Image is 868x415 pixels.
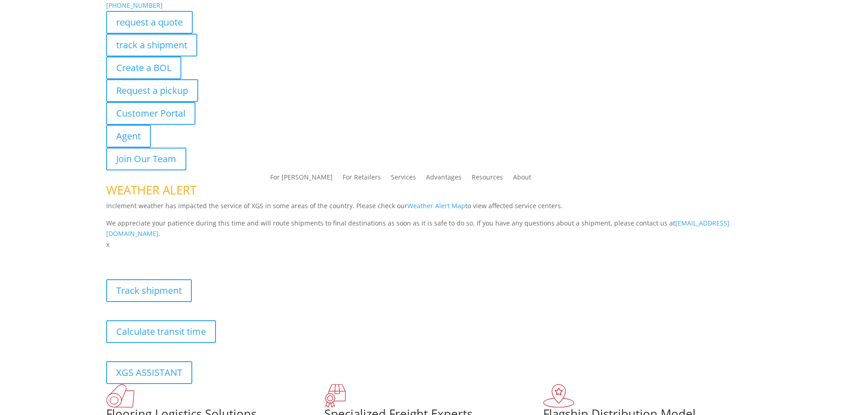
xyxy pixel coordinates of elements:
a: For Retailers [343,174,381,184]
b: Visibility, transparency, and control for your entire supply chain. [106,251,309,260]
a: For [PERSON_NAME] [270,174,333,184]
a: XGS ASSISTANT [106,361,192,384]
a: Track shipment [106,279,192,302]
p: Inclement weather has impacted the service of XGS in some areas of the country. Please check our ... [106,200,762,218]
a: Weather Alert Map [407,201,465,210]
a: Join Our Team [106,148,186,170]
a: Request a pickup [106,79,198,102]
a: About [513,174,531,184]
a: Services [391,174,416,184]
a: Agent [106,125,151,148]
a: request a quote [106,11,193,34]
img: xgs-icon-flagship-distribution-model-red [543,384,575,408]
p: We appreciate your patience during this time and will route shipments to final destinations as so... [106,218,762,240]
a: Advantages [426,174,462,184]
a: Resources [472,174,503,184]
img: xgs-icon-focused-on-flooring-red [324,384,346,408]
a: Customer Portal [106,102,195,125]
a: Create a BOL [106,56,181,79]
a: track a shipment [106,34,197,56]
span: WEATHER ALERT [106,182,196,198]
a: [PHONE_NUMBER] [106,1,163,10]
p: x [106,239,762,250]
img: xgs-icon-total-supply-chain-intelligence-red [106,384,134,408]
a: Calculate transit time [106,320,216,343]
